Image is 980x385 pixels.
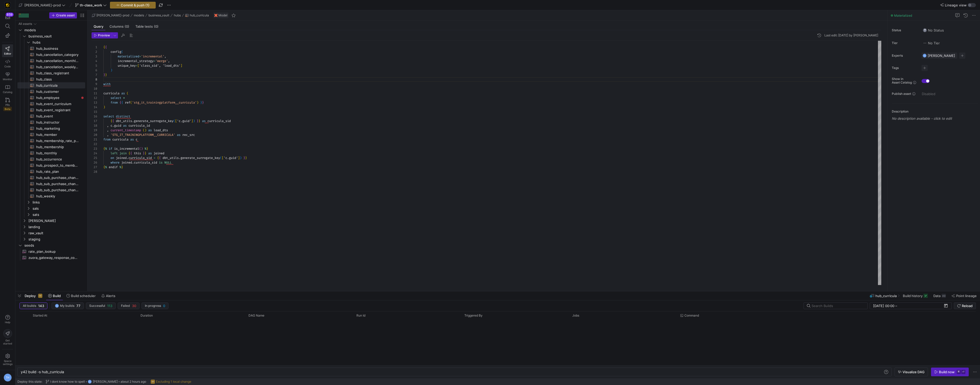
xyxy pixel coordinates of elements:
[961,370,965,374] kbd: ⏎
[197,119,198,123] span: }
[2,313,13,326] button: Help
[824,34,878,37] div: Last edit: [DATE] by [PERSON_NAME]
[33,212,84,218] span: sats
[142,302,168,309] button: In progress0
[103,114,114,118] span: select
[36,113,79,119] span: hub_event​​​​​​​​​​
[17,175,85,181] a: hub_sub_purchase_channel_monthly_forecast​​​​​​​​​​
[121,91,125,95] span: as
[92,54,97,59] div: 3
[949,291,979,300] button: Point lineage
[17,52,85,58] a: hub_cancellation_category​​​​​​​​​​
[2,70,13,83] a: Monitor
[105,45,107,49] span: {
[5,103,10,106] span: PRs
[164,54,166,58] span: ,
[24,3,61,7] span: [PERSON_NAME]-prod
[17,187,85,193] a: hub_sub_purchase_channel​​​​​​​​​​
[91,12,131,18] button: [PERSON_NAME]-prod
[56,14,75,17] span: Create asset
[36,95,79,101] span: hub_employee​​​​​​​​​​
[112,137,128,141] span: curricula
[107,124,109,128] span: ,
[17,119,85,125] a: hub_instructor​​​​​​​​​​
[121,100,123,105] span: {
[36,52,79,58] span: hub_cancellation_category​​​​​​​​​​
[956,294,977,298] span: Point lineage
[36,138,79,144] span: hub_membership_rate_plan​​​​​​​​​​
[36,126,79,131] span: hub_marketing​​​​​​​​​​
[103,73,105,77] span: }
[184,12,210,18] button: hub_curricula
[17,64,85,70] div: Press SPACE to select this row.
[4,52,11,55] span: Editor
[17,181,85,187] a: hub_sub_purchase_channel_weekly_forecast​​​​​​​​​​
[111,128,141,132] span: current_timestamp
[111,119,112,123] span: {
[133,12,145,18] button: models
[154,128,168,132] span: load_dts
[17,82,85,88] a: hub_curricula​​​​​​​​​​
[33,206,84,211] span: sals
[17,107,85,113] div: Press SPACE to select this row.
[92,91,97,96] div: 11
[17,125,85,131] div: Press SPACE to select this row.
[60,304,74,308] span: My builds
[110,2,156,8] button: Commit & push (1)
[139,64,181,68] span: 'class_sid', 'load_dts'
[173,12,182,18] button: hubs
[931,368,969,376] button: Build now⌘⏎
[106,294,115,298] span: Alerts
[2,327,13,347] button: Getstarted
[17,76,85,82] a: hub_class​​​​​​​​​​
[149,378,193,385] button: Excluding 1 local change
[36,70,79,76] span: hub_class_registrant​​​​​​​​​​
[118,302,139,309] button: Failed30
[928,54,955,58] span: [PERSON_NAME]
[873,304,894,308] input: Start datetime
[92,86,97,91] div: 10
[923,41,927,45] img: No tier
[36,181,79,187] span: hub_sub_purchase_channel_weekly_forecast​​​​​​​​​​
[923,41,940,45] span: No Tier
[103,147,105,151] span: {
[134,14,144,17] span: models
[109,25,129,28] span: Columns
[109,147,112,151] span: if
[2,57,13,70] a: Code
[55,304,59,308] div: TH
[17,156,85,162] a: hub_occurrence​​​​​​​​​​
[17,138,85,144] a: hub_membership_rate_plan​​​​​​​​​​
[92,119,97,123] div: 17
[36,101,79,107] span: hub_event_curriculum​​​​​​​​​​
[33,199,84,205] span: links
[181,64,182,68] span: ]
[945,3,967,7] span: Lineage view
[17,119,85,125] div: Press SPACE to select this row.
[892,77,912,84] span: Show in Asset Catalog
[94,25,103,28] span: Query
[111,124,112,128] span: c
[17,168,85,175] a: hub_rate_plan​​​​​​​​​​
[36,46,79,52] span: hub_business​​​​​​​​​​
[71,294,96,298] span: Build scheduler
[892,116,978,120] p: No description available - click to edit
[92,100,97,105] div: 13
[107,304,112,308] span: 113
[134,119,173,123] span: generate_surrogate_key
[17,2,67,8] button: [PERSON_NAME]-prod
[198,119,200,123] span: }
[36,83,79,88] span: hub_curricula​​​​​​​​​​
[103,137,111,141] span: from
[112,124,114,128] span: .
[111,68,112,72] span: )
[92,82,97,86] div: 9
[156,380,191,383] span: Excluding 1 local change
[137,64,139,68] span: [
[116,114,130,118] span: distinct
[114,124,121,128] span: guid
[36,193,79,199] span: hub_weekly​​​​​​​​​​
[92,128,97,133] div: 19
[116,119,132,123] span: dbt_utils
[17,95,85,101] div: Press SPACE to select this row.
